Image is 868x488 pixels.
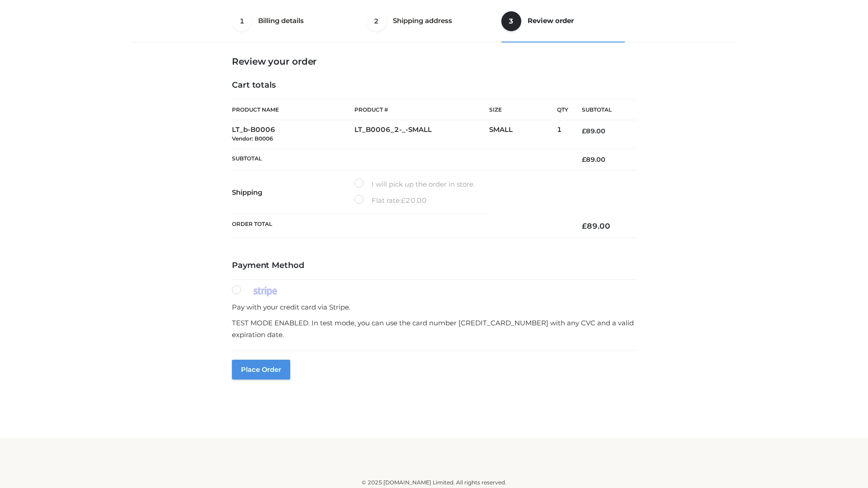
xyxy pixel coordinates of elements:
span: £ [582,155,586,164]
th: Subtotal [232,148,568,170]
th: Qty [557,99,568,120]
span: £ [401,196,406,205]
th: Shipping [232,171,354,214]
h3: Review your order [232,56,636,67]
td: LT_B0006_2-_-SMALL [354,120,489,149]
span: £ [582,127,586,135]
bdi: 89.00 [582,221,610,230]
th: Product # [354,99,489,120]
th: Order Total [232,214,568,238]
bdi: 20.00 [401,196,427,205]
bdi: 89.00 [582,127,605,135]
td: LT_b-B0006 [232,120,354,149]
div: © 2025 [DOMAIN_NAME] Limited. All rights reserved. [134,478,734,487]
p: TEST MODE ENABLED. In test mode, you can use the card number [CREDIT_CARD_NUMBER] with any CVC an... [232,317,636,340]
td: 1 [557,120,568,149]
span: £ [582,221,587,230]
td: SMALL [489,120,557,149]
label: I will pick up the order in store. [354,178,475,190]
bdi: 89.00 [582,155,605,164]
th: Size [489,100,552,120]
h4: Payment Method [232,261,636,271]
p: Pay with your credit card via Stripe. [232,301,636,313]
th: Subtotal [568,100,636,120]
h4: Cart totals [232,80,636,90]
th: Product Name [232,99,354,120]
button: Place order [232,360,290,380]
small: Vendor: B0006 [232,135,273,142]
label: Flat rate: [354,195,427,206]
